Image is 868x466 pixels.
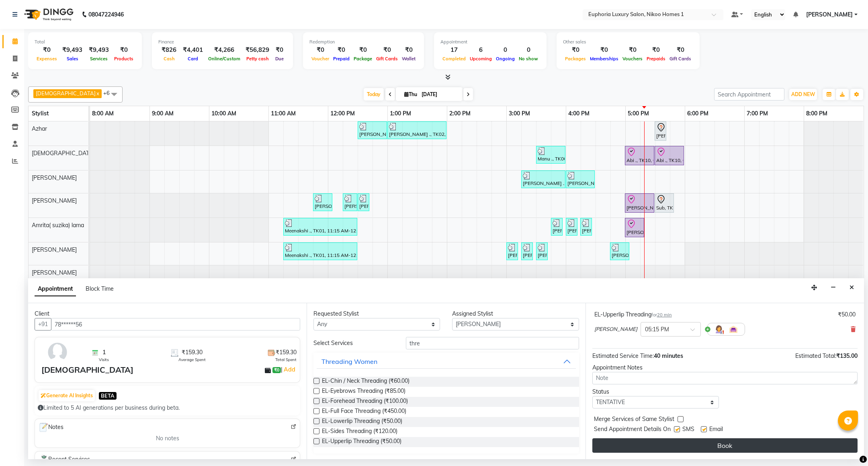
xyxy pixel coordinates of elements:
[41,364,133,376] div: [DEMOGRAPHIC_DATA]
[592,438,858,453] button: Book
[846,281,858,294] button: Close
[322,397,408,407] span: EL-Forehead Threading (₹100.00)
[103,90,116,96] span: +6
[158,39,287,45] div: Finance
[352,56,374,62] span: Package
[35,39,135,45] div: Total
[655,195,673,211] div: Sub, TK03, 05:30 PM-05:50 PM, EP-Face & Neck Bleach/Detan
[281,365,297,374] span: |
[38,422,63,433] span: Notes
[714,88,784,101] input: Search Appointment
[406,337,579,349] input: Search by service name
[32,246,77,253] span: [PERSON_NAME]
[344,195,356,210] div: [PERSON_NAME] ., TK02, 12:15 PM-12:30 PM, EP-Upperlip Intimate
[620,45,645,55] div: ₹0
[364,88,384,101] span: Today
[522,172,565,187] div: [PERSON_NAME] ., TK04, 03:15 PM-04:00 PM, EL-HAIR CUT (Senior Stylist) with hairwash MEN
[626,219,643,236] div: [PERSON_NAME] ., TK08, 05:00 PM-05:20 PM, EL-Eyebrows Threading
[59,45,86,55] div: ₹9,493
[32,110,49,117] span: Stylist
[32,174,77,181] span: [PERSON_NAME]
[537,147,565,162] div: Manu ., TK06, 03:30 PM-04:00 PM, EL-Kid Cut (Below 8 Yrs) BOY
[112,56,135,62] span: Products
[626,108,651,119] a: 5:00 PM
[358,123,386,138] div: [PERSON_NAME] ., TK02, 12:30 PM-01:00 PM, EP-Epres M
[284,219,356,234] div: Meenakshi ., TK01, 11:15 AM-12:30 PM, EP-Cookies & Cup Cake Pedi
[709,425,723,435] span: Email
[594,325,637,333] span: [PERSON_NAME]
[86,285,114,292] span: Block Time
[806,10,853,19] span: [PERSON_NAME]
[440,45,468,55] div: 17
[35,310,300,318] div: Client
[180,45,206,55] div: ₹4,401
[38,404,297,412] div: Limited to 5 AI generations per business during beta.
[206,45,242,55] div: ₹4,266
[313,310,440,318] div: Requested Stylist
[651,312,672,318] small: for
[206,56,242,62] span: Online/Custom
[517,45,540,55] div: 0
[563,45,588,55] div: ₹0
[655,147,683,164] div: Abi ., TK10, 05:30 PM-06:00 PM, EL-HAIR CUT (Junior Stylist) with hairwash MEN
[400,45,418,55] div: ₹0
[99,357,109,363] span: Visits
[789,89,817,100] button: ADD NEW
[35,56,59,62] span: Expenses
[440,39,540,45] div: Appointment
[588,56,620,62] span: Memberships
[322,427,397,437] span: EL-Sides Threading (₹120.00)
[563,56,588,62] span: Packages
[32,197,77,204] span: [PERSON_NAME]
[567,219,577,234] div: [PERSON_NAME] ., TK07, 04:00 PM-04:10 PM, EP-Nail Cutting & Filing (Hands/Feet) Lacquer
[507,244,517,259] div: [PERSON_NAME] ., TK05, 03:00 PM-03:05 PM, [GEOGRAPHIC_DATA] / Neck Threading
[626,147,653,164] div: Abi ., TK10, 05:00 PM-05:30 PM, EL-HAIR CUT (Senior Stylist) with hairwash MEN
[795,352,836,359] span: Estimated Total:
[626,195,653,211] div: [PERSON_NAME] ., TK08, 05:00 PM-05:30 PM, EP-Full Wax (F/A,F/L&UA)
[592,352,654,359] span: Estimated Service Time:
[468,56,494,62] span: Upcoming
[388,108,413,119] a: 1:00 PM
[32,222,84,229] span: Amrita( suzika) lama
[35,45,59,55] div: ₹0
[400,56,418,62] span: Wallet
[284,244,356,259] div: Meenakshi ., TK01, 11:15 AM-12:30 PM, EP-Cookies & Cup Cake Pedi
[309,39,418,45] div: Redemption
[440,56,468,62] span: Completed
[178,357,206,363] span: Average Spent
[322,417,402,427] span: EL-Lowerlip Threading (₹50.00)
[331,45,352,55] div: ₹0
[537,244,547,259] div: [PERSON_NAME] ., TK05, 03:30 PM-03:35 PM, EL-Upperlip Threading
[517,56,540,62] span: No show
[667,45,693,55] div: ₹0
[150,108,176,119] a: 9:00 AM
[494,45,517,55] div: 0
[594,415,674,425] span: Merge Services of Same Stylist
[244,56,271,62] span: Petty cash
[804,108,829,119] a: 8:00 PM
[322,377,409,387] span: EL-Chin / Neck Threading (₹60.00)
[309,56,331,62] span: Voucher
[51,318,300,331] input: Search by Name/Mobile/Email/Code
[88,56,110,62] span: Services
[388,123,446,138] div: [PERSON_NAME] ., TK02, 01:00 PM-02:00 PM, EP-Artistic Cut - Creative Stylist
[209,108,238,119] a: 10:00 AM
[581,219,591,234] div: [PERSON_NAME] ., TK07, 04:15 PM-04:20 PM, EL-Eyebrows Threading
[563,39,693,45] div: Other sales
[468,45,494,55] div: 6
[283,365,297,374] a: Add
[317,354,575,369] button: Threading Women
[419,88,459,101] input: 2025-09-04
[374,56,400,62] span: Gift Cards
[566,108,592,119] a: 4:00 PM
[32,150,94,157] span: [DEMOGRAPHIC_DATA]
[156,434,179,443] span: No notes
[655,123,665,140] div: [PERSON_NAME] ., TK09, 05:30 PM-05:40 PM, EL-Basic Cut (No wash)
[592,388,719,396] div: Status
[273,56,286,62] span: Due
[791,91,815,97] span: ADD NEW
[20,3,76,26] img: logo
[667,56,693,62] span: Gift Cards
[112,45,135,55] div: ₹0
[269,108,298,119] a: 11:00 AM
